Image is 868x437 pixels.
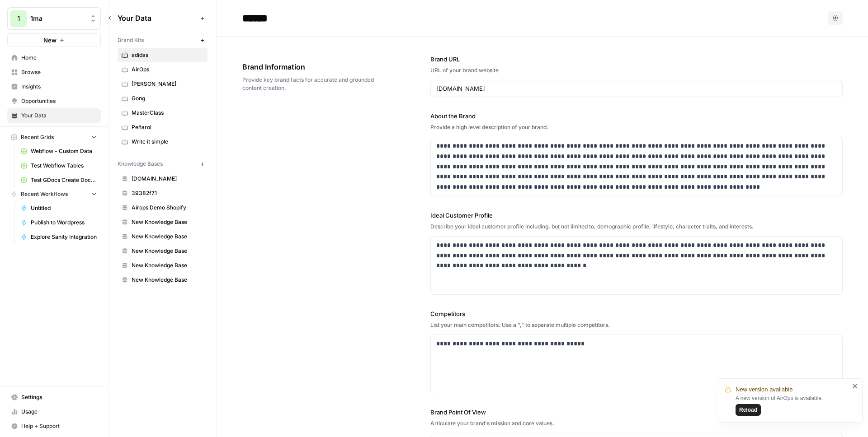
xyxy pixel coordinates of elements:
[21,97,97,105] span: Opportunities
[118,48,208,62] a: adidas
[118,135,208,149] a: Write it simple
[430,112,843,121] label: About the Brand
[430,55,843,64] label: Brand URL
[31,233,97,241] span: Explore Sanity Integration
[7,79,101,94] a: Insights
[31,204,97,212] span: Untitled
[430,223,843,231] div: Describe your ideal customer profile including, but not limited to, demographic profile, lifestyl...
[31,176,97,184] span: Test GDocs Create Doc Grid
[118,215,208,229] a: New Knowledge Base
[21,112,97,120] span: Your Data
[430,309,843,318] label: Competitors
[736,385,793,394] span: New version available
[17,230,101,244] a: Explore Sanity Integration
[31,218,97,227] span: Publish to Wordpress
[17,173,101,187] a: Test GDocs Create Doc Grid
[7,7,101,30] button: Workspace: 1ma
[21,68,97,76] span: Browse
[118,77,208,91] a: [PERSON_NAME]
[430,419,843,428] div: Articulate your brand's mission and core values.
[118,200,208,215] a: Airops Demo Shopify
[7,419,101,433] button: Help + Support
[132,218,203,226] span: New Knowledge Base
[430,321,843,329] div: List your main competitors. Use a "," to separate multiple competitors.
[7,33,101,47] button: New
[242,61,380,72] span: Brand Information
[118,13,197,23] span: Your Data
[7,130,101,144] button: Recent Grids
[118,273,208,287] a: New Knowledge Base
[430,408,843,417] label: Brand Point Of View
[132,80,203,88] span: [PERSON_NAME]
[7,390,101,404] a: Settings
[118,36,144,44] span: Brand Kits
[132,175,203,183] span: [DOMAIN_NAME]
[31,162,97,170] span: Test Webflow Tables
[21,133,54,141] span: Recent Grids
[118,160,163,168] span: Knowledge Bases
[132,189,203,197] span: 39382f71
[31,147,97,155] span: Webflow - Custom Data
[118,258,208,273] a: New Knowledge Base
[17,215,101,230] a: Publish to Wordpress
[17,144,101,158] a: Webflow - Custom Data
[7,404,101,419] a: Usage
[7,94,101,108] a: Opportunities
[43,36,57,45] span: New
[132,109,203,117] span: MasterClass
[118,244,208,258] a: New Knowledge Base
[118,186,208,200] a: 39382f71
[17,201,101,215] a: Untitled
[7,51,101,65] a: Home
[132,261,203,270] span: New Knowledge Base
[118,106,208,120] a: MasterClass
[132,276,203,284] span: New Knowledge Base
[436,84,837,93] input: www.sundaysoccer.com
[132,204,203,212] span: Airops Demo Shopify
[17,13,20,24] span: 1
[118,229,208,244] a: New Knowledge Base
[430,66,843,74] div: URL of your brand website
[430,123,843,131] div: Provide a high level description of your brand.
[7,108,101,123] a: Your Data
[118,120,208,135] a: Peñarol
[21,83,97,91] span: Insights
[242,76,380,92] span: Provide key brand facts for accurate and grounded content creation.
[132,232,203,241] span: New Knowledge Base
[736,394,849,416] div: A new version of AirOps is available.
[132,94,203,102] span: Gong
[21,190,68,198] span: Recent Workflows
[30,14,85,23] span: 1ma
[118,62,208,77] a: AirOps
[132,123,203,131] span: Peñarol
[132,138,203,146] span: Write it simple
[21,393,97,401] span: Settings
[7,65,101,79] a: Browse
[430,211,843,220] label: Ideal Customer Profile
[852,382,859,390] button: close
[132,247,203,255] span: New Knowledge Base
[7,187,101,201] button: Recent Workflows
[132,51,203,59] span: adidas
[118,172,208,186] a: [DOMAIN_NAME]
[132,65,203,74] span: AirOps
[21,408,97,416] span: Usage
[736,404,761,416] button: Reload
[21,54,97,62] span: Home
[118,91,208,106] a: Gong
[739,406,757,414] span: Reload
[21,422,97,430] span: Help + Support
[17,158,101,173] a: Test Webflow Tables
